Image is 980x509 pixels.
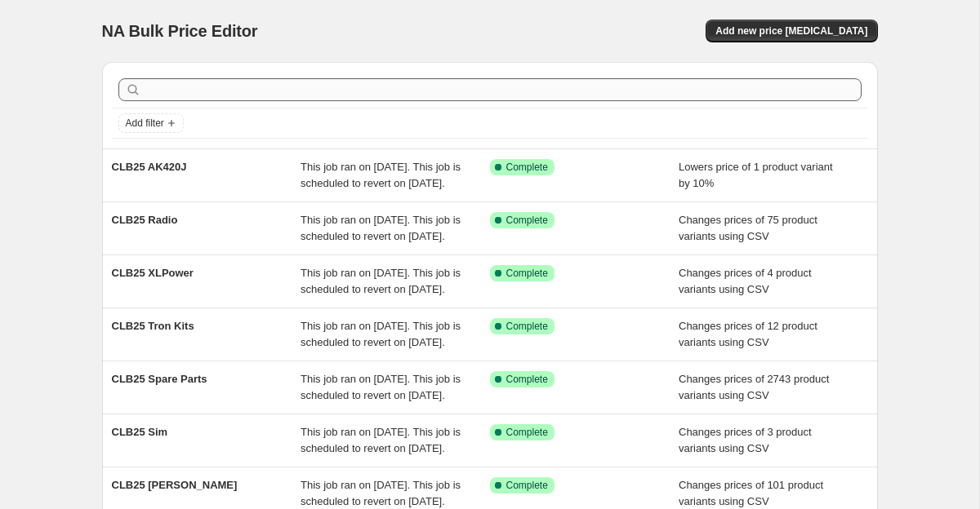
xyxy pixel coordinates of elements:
[112,373,207,385] span: CLB25 Spare Parts
[679,161,833,189] span: Lowers price of 1 product variant by 10%
[506,479,548,492] span: Complete
[301,320,461,348] span: This job ran on [DATE]. This job is scheduled to revert on [DATE].
[102,22,258,40] span: NA Bulk Price Editor
[715,24,867,38] span: Add new price [MEDICAL_DATA]
[679,320,817,348] span: Changes prices of 12 product variants using CSV
[706,20,877,42] button: Add new price [MEDICAL_DATA]
[112,479,238,491] span: CLB25 [PERSON_NAME]
[118,113,184,133] button: Add filter
[301,161,461,189] span: This job ran on [DATE]. This job is scheduled to revert on [DATE].
[301,373,461,401] span: This job ran on [DATE]. This job is scheduled to revert on [DATE].
[112,214,178,226] span: CLB25 Radio
[679,373,829,401] span: Changes prices of 2743 product variants using CSV
[679,267,812,295] span: Changes prices of 4 product variants using CSV
[301,426,461,454] span: This job ran on [DATE]. This job is scheduled to revert on [DATE].
[679,426,812,454] span: Changes prices of 3 product variants using CSV
[112,267,194,279] span: CLB25 XLPower
[506,320,548,333] span: Complete
[301,267,461,295] span: This job ran on [DATE]. This job is scheduled to revert on [DATE].
[112,161,187,173] span: CLB25 AK420J
[126,117,164,130] span: Add filter
[679,214,817,242] span: Changes prices of 75 product variants using CSV
[506,426,548,439] span: Complete
[506,214,548,227] span: Complete
[506,161,548,174] span: Complete
[301,214,461,242] span: This job ran on [DATE]. This job is scheduled to revert on [DATE].
[301,479,461,507] span: This job ran on [DATE]. This job is scheduled to revert on [DATE].
[112,426,168,438] span: CLB25 Sim
[679,479,823,507] span: Changes prices of 101 product variants using CSV
[112,320,194,332] span: CLB25 Tron Kits
[506,373,548,386] span: Complete
[506,267,548,280] span: Complete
